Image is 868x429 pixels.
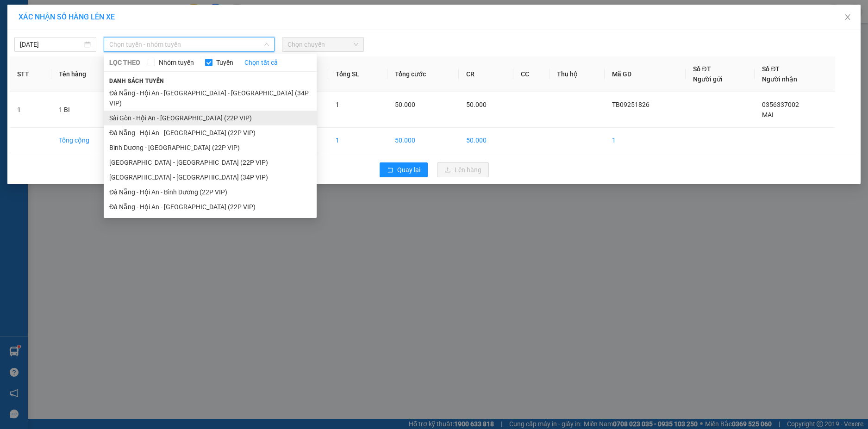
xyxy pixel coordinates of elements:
[51,128,122,153] td: Tổng cộng
[104,140,317,155] li: Bình Dương - [GEOGRAPHIC_DATA] (22P VIP)
[693,75,723,83] span: Người gửi
[10,92,51,128] td: 1
[387,128,459,153] td: 50.000
[762,111,774,118] span: MAI
[550,56,605,92] th: Thu hộ
[5,5,134,22] li: [PERSON_NAME]
[104,170,317,185] li: [GEOGRAPHIC_DATA] - [GEOGRAPHIC_DATA] (34P VIP)
[466,101,487,108] span: 50.000
[155,57,198,68] span: Nhóm tuyến
[513,56,550,92] th: CC
[459,128,513,153] td: 50.000
[264,42,269,47] span: down
[387,56,459,92] th: Tổng cước
[104,185,317,199] li: Đà Nẵng - Hội An - Bình Dương (22P VIP)
[844,13,851,21] span: close
[287,37,358,51] span: Chọn chuyến
[20,39,82,50] input: 14/09/2025
[380,162,428,177] button: rollbackQuay lại
[437,162,489,177] button: uploadLên hàng
[64,39,123,70] li: VP [GEOGRAPHIC_DATA]
[104,125,317,140] li: Đà Nẵng - Hội An - [GEOGRAPHIC_DATA] (22P VIP)
[762,75,797,83] span: Người nhận
[612,101,649,108] span: TB09251826
[762,101,799,108] span: 0356337002
[109,57,140,68] span: LỌC THEO
[10,56,51,92] th: STT
[19,12,115,21] span: XÁC NHẬN SỐ HÀNG LÊN XE
[336,101,339,108] span: 1
[104,86,317,111] li: Đà Nẵng - Hội An - [GEOGRAPHIC_DATA] - [GEOGRAPHIC_DATA] (34P VIP)
[328,128,388,153] td: 1
[109,37,269,51] span: Chọn tuyến - nhóm tuyến
[51,92,122,128] td: 1 BI
[693,65,711,73] span: Số ĐT
[104,155,317,170] li: [GEOGRAPHIC_DATA] - [GEOGRAPHIC_DATA] (22P VIP)
[762,65,780,73] span: Số ĐT
[387,167,393,174] span: rollback
[51,56,122,92] th: Tên hàng
[395,101,415,108] span: 50.000
[397,165,420,175] span: Quay lại
[328,56,388,92] th: Tổng SL
[244,57,278,68] a: Chọn tất cả
[104,77,170,85] span: Danh sách tuyến
[459,56,513,92] th: CR
[5,39,64,70] li: VP [GEOGRAPHIC_DATA]
[835,5,861,31] button: Close
[104,111,317,125] li: Sài Gòn - Hội An - [GEOGRAPHIC_DATA] (22P VIP)
[605,128,686,153] td: 1
[605,56,686,92] th: Mã GD
[104,199,317,214] li: Đà Nẵng - Hội An - [GEOGRAPHIC_DATA] (22P VIP)
[212,57,237,68] span: Tuyến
